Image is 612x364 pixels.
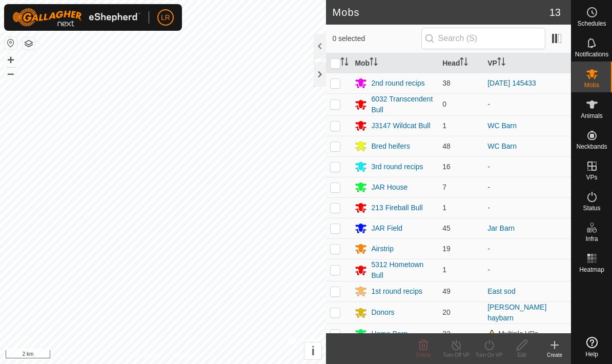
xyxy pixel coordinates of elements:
a: [PERSON_NAME] haybarn [487,303,546,322]
span: Multiple VPs [487,330,538,338]
span: 45 [442,224,451,232]
a: Help [572,333,612,361]
div: 213 Fireball Bull [371,203,422,213]
div: Airstrip [371,244,394,254]
a: WC Barn [487,122,517,130]
div: Create [538,351,571,359]
div: Turn On VP [473,351,505,359]
span: Notifications [575,51,608,57]
a: Jar Barn [487,224,515,232]
span: 20 [442,308,451,316]
p-sorticon: Activate to sort [370,59,378,67]
h2: Mobs [332,6,549,18]
th: Head [438,53,483,73]
button: – [5,67,17,79]
a: East sod [487,287,515,295]
div: 5312 Hometown Bull [371,259,434,281]
span: Schedules [577,21,606,27]
span: Neckbands [576,144,607,150]
div: JAR House [371,182,407,193]
td: - [483,177,571,197]
div: Home Barn [371,329,407,339]
div: J3147 Wildcat Bull [371,120,430,131]
span: 7 [442,183,446,191]
p-sorticon: Activate to sort [497,59,505,67]
img: Gallagher Logo [12,8,140,27]
th: Mob [351,53,438,73]
span: Animals [581,113,603,119]
div: JAR Field [371,223,402,234]
div: 6032 Transcendent Bull [371,94,434,115]
span: 38 [442,79,451,87]
span: Mobs [584,82,599,88]
div: Donors [371,307,394,318]
span: VPs [586,174,597,180]
span: Heatmap [579,267,604,273]
span: LR [161,12,170,23]
td: - [483,259,571,281]
span: 48 [442,142,451,150]
span: Status [583,205,600,211]
div: 3rd round recips [371,161,423,172]
button: Map Layers [23,37,35,50]
span: 0 selected [332,33,421,44]
span: Infra [585,236,598,242]
button: + [5,54,17,66]
span: 13 [549,5,561,20]
span: i [312,344,315,358]
div: 1st round recips [371,286,422,297]
span: 0 [442,100,446,108]
td: - [483,93,571,115]
button: Reset Map [5,37,17,49]
span: 1 [442,122,446,130]
button: i [304,342,321,359]
input: Search (S) [421,28,545,49]
div: Bred heifers [371,141,410,152]
a: Contact Us [173,351,203,360]
span: 49 [442,287,451,295]
th: VP [483,53,571,73]
a: [DATE] 145433 [487,79,536,87]
span: Delete [416,352,431,358]
a: Privacy Policy [123,351,161,360]
div: Edit [505,351,538,359]
a: WC Barn [487,142,517,150]
td: - [483,197,571,218]
p-sorticon: Activate to sort [460,59,468,67]
span: Help [585,351,598,357]
td: - [483,238,571,259]
td: - [483,156,571,177]
span: 16 [442,163,451,171]
div: 2nd round recips [371,78,424,89]
span: 22 [442,330,451,338]
div: Turn Off VP [440,351,473,359]
span: 1 [442,266,446,274]
span: 1 [442,204,446,212]
span: 19 [442,245,451,253]
p-sorticon: Activate to sort [340,59,349,67]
